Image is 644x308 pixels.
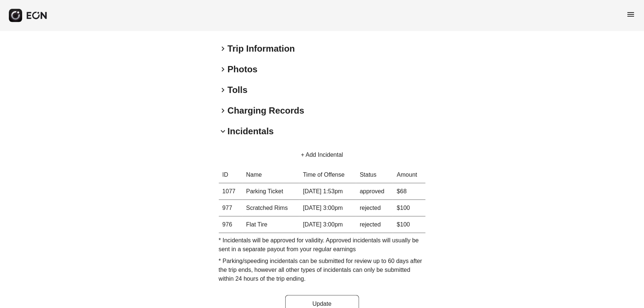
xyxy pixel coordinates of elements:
[219,44,228,53] span: keyboard_arrow_right
[393,200,425,217] td: $100
[219,183,242,200] th: 1077
[393,217,425,233] td: $100
[228,105,304,117] h2: Charging Records
[242,217,299,233] td: Flat Tire
[219,65,228,74] span: keyboard_arrow_right
[228,43,295,55] h2: Trip Information
[228,125,274,137] h2: Incidentals
[242,200,299,217] td: Scratched Rims
[393,167,425,183] th: Amount
[228,84,248,96] h2: Tolls
[219,106,228,115] span: keyboard_arrow_right
[219,217,242,233] th: 976
[242,167,299,183] th: Name
[219,86,228,94] span: keyboard_arrow_right
[299,217,356,233] td: [DATE] 3:00pm
[228,63,258,75] h2: Photos
[219,127,228,136] span: keyboard_arrow_down
[219,167,242,183] th: ID
[393,183,425,200] td: $68
[299,200,356,217] td: [DATE] 3:00pm
[242,183,299,200] td: Parking Ticket
[299,167,356,183] th: Time of Offense
[219,257,426,283] p: * Parking/speeding incidentals can be submitted for review up to 60 days after the trip ends, how...
[356,183,393,200] td: approved
[356,217,393,233] td: rejected
[299,183,356,200] td: [DATE] 1:53pm
[292,146,352,164] button: + Add Incidental
[356,200,393,217] td: rejected
[356,167,393,183] th: Status
[219,200,242,217] th: 977
[626,10,635,19] span: menu
[219,236,426,254] p: * Incidentals will be approved for validity. Approved incidentals will usually be sent in a separ...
